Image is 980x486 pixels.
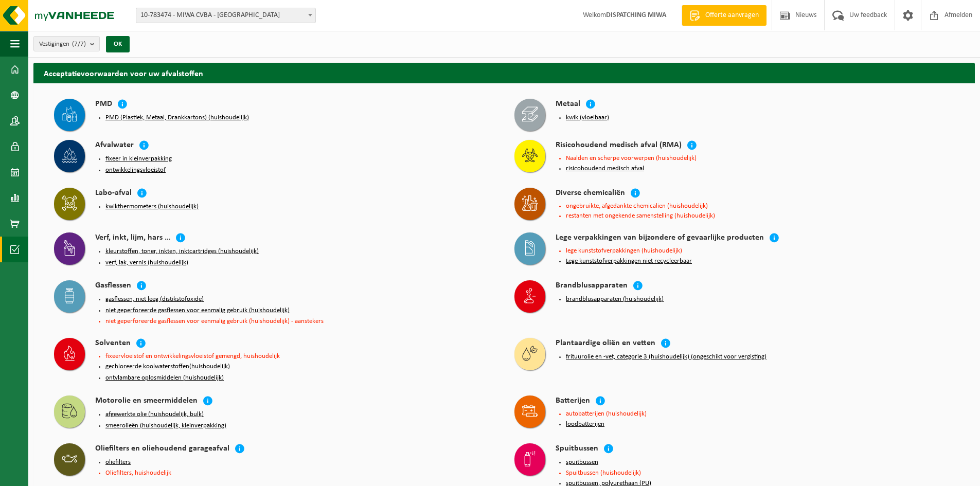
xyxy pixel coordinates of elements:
[566,257,692,265] button: Lege kunststofverpakkingen niet recycleerbaar
[136,8,316,23] span: 10-783474 - MIWA CVBA - SINT-NIKLAAS
[33,36,100,51] button: Vestigingen(7/7)
[105,318,494,325] li: niet geperforeerde gasflessen voor eenmalig gebruik (huishoudelijk) - aanstekers
[33,63,975,83] h2: Acceptatievoorwaarden voor uw afvalstoffen
[72,41,86,47] count: (7/7)
[556,395,590,407] h4: Batterijen
[566,410,954,417] li: autobatterijen (huishoudelijk)
[95,395,198,407] h4: Motorolie en smeermiddelen
[105,353,494,359] li: fixeervloeistof en ontwikkelingsvloeistof gemengd, huishoudelijk
[95,280,131,292] h4: Gasflessen
[556,338,655,350] h4: Plantaardige oliën en vetten
[556,188,625,200] h4: Diverse chemicaliën
[105,259,188,267] button: verf, lak, vernis (huishoudelijk)
[105,470,494,476] li: Oliefilters, huishoudelijk
[39,37,86,52] span: Vestigingen
[105,114,249,122] button: PMD (Plastiek, Metaal, Drankkartons) (huishoudelijk)
[566,203,954,209] li: ongebruikte, afgedankte chemicalien (huishoudelijk)
[105,410,204,419] button: afgewerkte olie (huishoudelijk, bulk)
[95,443,229,455] h4: Oliefilters en oliehoudend garageafval
[566,165,644,173] button: risicohoudend medisch afval
[566,458,598,466] button: spuitbussen
[566,295,664,303] button: brandblusapparaten (huishoudelijk)
[566,114,609,122] button: kwik (vloeibaar)
[105,203,199,211] button: kwikthermometers (huishoudelijk)
[105,363,230,371] button: gechloreerde koolwaterstoffen(huishoudelijk)
[566,155,954,161] li: Naalden en scherpe voorwerpen (huishoudelijk)
[566,353,767,361] button: frituurolie en -vet, categorie 3 (huishoudelijk) (ongeschikt voor vergisting)
[566,212,954,219] li: restanten met ongekende samenstelling (huishoudelijk)
[95,188,132,200] h4: Labo-afval
[95,140,134,152] h4: Afvalwater
[556,232,764,244] h4: Lege verpakkingen van bijzondere of gevaarlijke producten
[95,99,112,111] h4: PMD
[682,5,767,26] a: Offerte aanvragen
[556,140,682,152] h4: Risicohoudend medisch afval (RMA)
[106,36,130,52] button: OK
[556,280,628,292] h4: Brandblusapparaten
[105,307,290,315] button: niet geperforeerde gasflessen voor eenmalig gebruik (huishoudelijk)
[95,232,170,244] h4: Verf, inkt, lijm, hars …
[105,422,226,430] button: smeerolieën (huishoudelijk, kleinverpakking)
[703,10,761,21] span: Offerte aanvragen
[105,295,204,303] button: gasflessen, niet leeg (distikstofoxide)
[105,166,166,174] button: ontwikkelingsvloeistof
[566,470,954,476] li: Spuitbussen (huishoudelijk)
[136,8,315,23] span: 10-783474 - MIWA CVBA - SINT-NIKLAAS
[556,99,580,111] h4: Metaal
[95,338,131,350] h4: Solventen
[105,155,172,163] button: fixeer in kleinverpakking
[105,247,259,256] button: kleurstoffen, toner, inkten, inktcartridges (huishoudelijk)
[105,374,224,382] button: ontvlambare oplosmiddelen (huishoudelijk)
[556,443,598,455] h4: Spuitbussen
[566,247,954,254] li: lege kunststofverpakkingen (huishoudelijk)
[566,420,604,428] button: loodbatterijen
[105,458,131,466] button: oliefilters
[606,11,666,19] strong: DISPATCHING MIWA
